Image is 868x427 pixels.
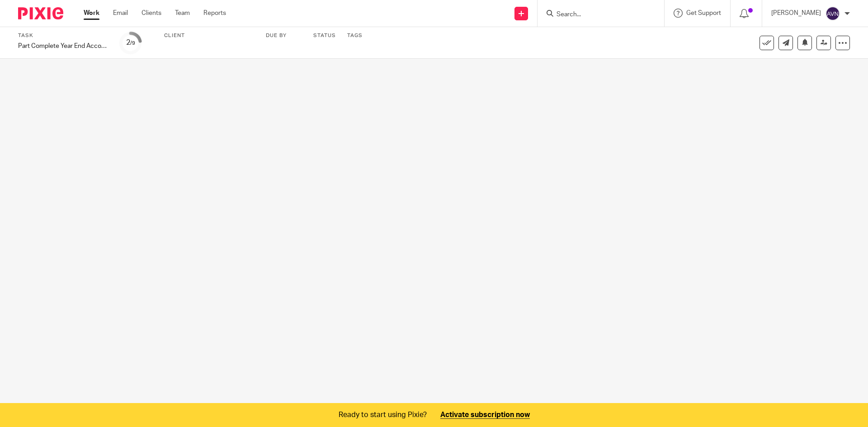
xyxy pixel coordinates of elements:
[203,9,226,18] a: Reports
[18,7,63,19] img: Pixie
[556,11,637,19] input: Search
[313,32,336,39] label: Status
[175,9,190,18] a: Team
[771,9,821,18] p: [PERSON_NAME]
[113,9,128,18] a: Email
[164,32,255,39] label: Client
[826,6,840,21] img: svg%3E
[347,32,363,39] label: Tags
[130,41,135,46] small: /9
[686,10,721,16] span: Get Support
[18,32,108,39] label: Task
[142,9,161,18] a: Clients
[84,9,99,18] a: Work
[266,32,302,39] label: Due by
[18,42,108,51] div: Part Complete Year End Accounts
[126,38,135,48] div: 2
